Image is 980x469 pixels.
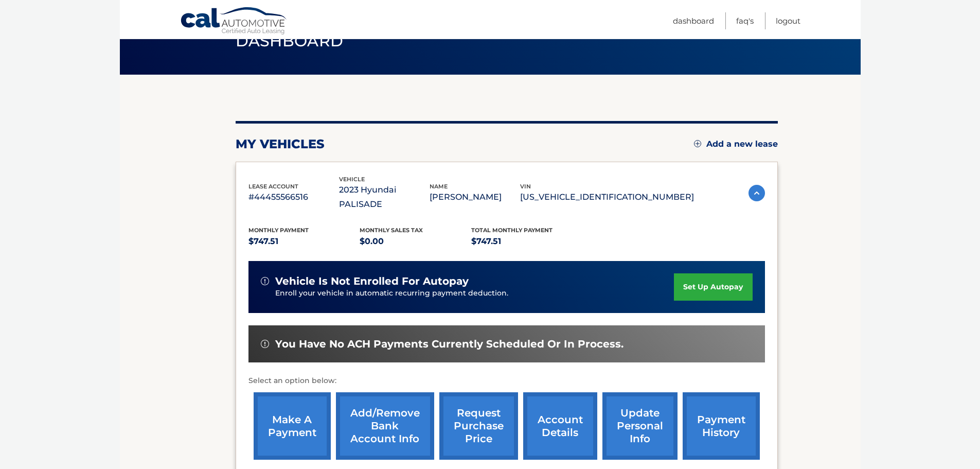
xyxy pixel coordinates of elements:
img: alert-white.svg [261,277,269,285]
span: lease account [248,183,298,190]
p: 2023 Hyundai PALISADE [339,183,430,212]
span: name [430,183,448,190]
p: Enroll your vehicle in automatic recurring payment deduction. [275,288,674,299]
p: $0.00 [360,234,471,249]
a: payment history [683,392,760,460]
img: add.svg [694,140,701,147]
span: Monthly Payment [248,227,309,234]
a: Dashboard [673,12,714,29]
a: Cal Automotive [180,7,288,37]
a: account details [523,392,597,460]
p: [US_VEHICLE_IDENTIFICATION_NUMBER] [520,190,694,204]
span: Total Monthly Payment [471,227,553,234]
span: Dashboard [236,31,344,50]
a: update personal info [602,392,678,460]
a: make a payment [254,392,331,460]
p: $747.51 [248,234,360,249]
p: $747.51 [471,234,583,249]
h2: my vehicles [236,136,325,152]
a: Logout [776,12,800,29]
span: Monthly sales Tax [360,227,423,234]
a: Add a new lease [694,139,778,149]
img: accordion-active.svg [749,185,765,201]
p: #44455566516 [248,190,339,204]
a: FAQ's [736,12,754,29]
a: Add/Remove bank account info [336,392,434,460]
p: [PERSON_NAME] [430,190,520,204]
a: request purchase price [439,392,518,460]
a: set up autopay [674,273,752,301]
span: vin [520,183,531,190]
span: You have no ACH payments currently scheduled or in process. [275,338,623,351]
span: vehicle [339,176,365,183]
span: vehicle is not enrolled for autopay [275,275,469,288]
img: alert-white.svg [261,340,269,348]
p: Select an option below: [248,375,765,387]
